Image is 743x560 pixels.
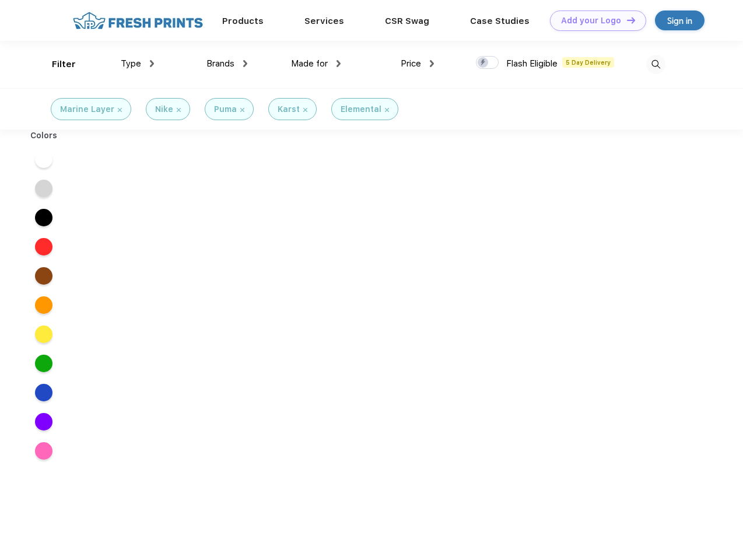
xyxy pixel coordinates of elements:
[69,10,206,31] img: fo%20logo%202.webp
[562,57,614,68] span: 5 Day Delivery
[304,16,344,26] a: Services
[646,55,665,74] img: desktop_search.svg
[240,108,244,112] img: filter_cancel.svg
[337,60,341,67] img: dropdown.png
[278,103,300,116] div: Karst
[291,58,328,69] span: Made for
[561,16,621,26] div: Add your Logo
[506,58,558,69] span: Flash Eligible
[655,10,705,30] a: Sign in
[385,16,429,26] a: CSR Swag
[52,58,76,71] div: Filter
[118,108,122,112] img: filter_cancel.svg
[385,108,389,112] img: filter_cancel.svg
[150,60,154,67] img: dropdown.png
[627,17,635,23] img: DT
[401,58,421,69] span: Price
[430,60,434,67] img: dropdown.png
[177,108,181,112] img: filter_cancel.svg
[121,58,141,69] span: Type
[22,129,66,142] div: Colors
[222,16,264,26] a: Products
[243,60,247,67] img: dropdown.png
[667,14,692,27] div: Sign in
[60,103,114,116] div: Marine Layer
[155,103,173,116] div: Nike
[206,58,234,69] span: Brands
[341,103,381,116] div: Elemental
[214,103,237,116] div: Puma
[303,108,307,112] img: filter_cancel.svg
